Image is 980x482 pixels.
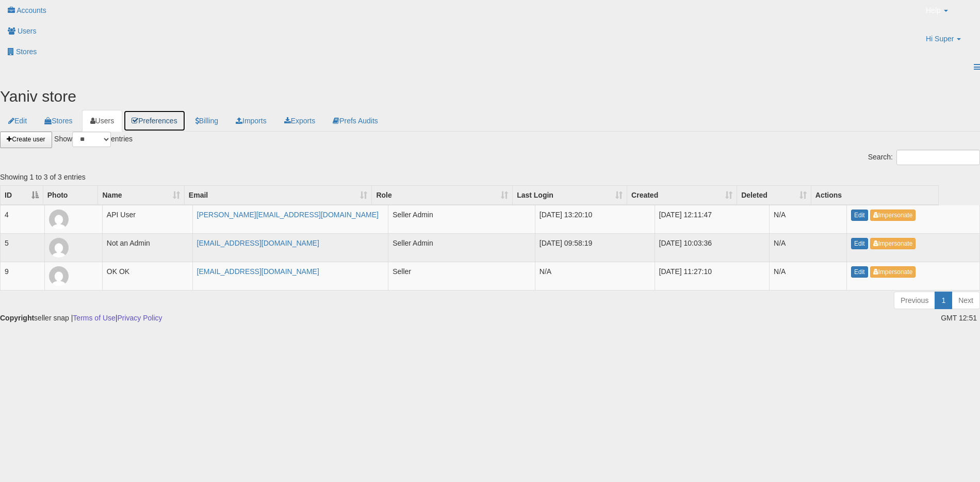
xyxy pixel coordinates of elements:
[43,186,99,205] th: Photo
[894,292,935,309] a: Previous
[926,34,954,44] span: Hi Super
[103,262,193,290] td: OK OK
[535,233,655,262] td: [DATE] 09:58:19
[935,292,952,309] a: 1
[737,186,811,205] th: Deleted: activate to sort column ascending
[36,110,80,132] a: Stores
[227,110,275,132] a: Imports
[197,211,379,219] a: [PERSON_NAME][EMAIL_ADDRESS][DOMAIN_NAME]
[870,238,916,249] button: Impersonate
[123,110,185,132] a: Preferences
[197,267,319,276] a: [EMAIL_ADDRESS][DOMAIN_NAME]
[197,239,319,247] a: [EMAIL_ADDRESS][DOMAIN_NAME]
[72,132,111,147] select: Showentries
[811,186,938,205] th: Actions
[1,262,45,290] td: 9
[770,233,847,262] td: N/A
[655,233,770,262] td: [DATE] 10:03:36
[388,233,535,262] td: Seller Admin
[1,186,43,205] th: ID: activate to sort column descending
[870,239,916,247] a: Impersonate
[18,27,37,35] span: Users
[187,110,226,132] a: Billing
[868,150,980,165] label: Search:
[49,210,69,229] img: profile
[941,314,980,322] span: 2025-09-17 12:51 GMT
[1,205,45,233] td: 4
[870,210,916,221] button: Impersonate
[851,210,868,221] a: Edit
[870,211,916,219] a: Impersonate
[627,186,737,205] th: Created: activate to sort column ascending
[103,205,193,233] td: API User
[54,132,133,147] label: Show entries
[770,205,847,233] td: N/A
[16,47,37,56] span: Stores
[926,5,941,15] span: Help
[870,266,916,278] button: Impersonate
[388,205,535,233] td: Seller Admin
[324,110,386,132] a: Prefs Audits
[276,110,323,132] a: Exports
[117,314,162,322] a: Privacy Policy
[49,266,69,286] img: profile
[952,292,980,309] a: Next
[7,136,45,143] span: Create user
[918,28,980,57] a: Hi Super
[896,150,980,165] input: Search:
[870,267,916,276] a: Impersonate
[770,262,847,290] td: N/A
[73,314,115,322] a: Terms of Use
[82,110,123,132] a: Users
[655,205,770,233] td: [DATE] 12:11:47
[17,6,46,14] span: Accounts
[49,238,69,258] img: profile
[535,205,655,233] td: [DATE] 13:20:10
[535,262,655,290] td: N/A
[513,186,627,205] th: Last Login: activate to sort column ascending
[851,266,868,278] a: Edit
[103,233,193,262] td: Not an Admin
[388,262,535,290] td: Seller
[98,186,184,205] th: Name: activate to sort column ascending
[185,186,372,205] th: Email: activate to sort column ascending
[851,238,868,249] a: Edit
[1,233,45,262] td: 5
[655,262,770,290] td: [DATE] 11:27:10
[372,186,513,205] th: Role: activate to sort column ascending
